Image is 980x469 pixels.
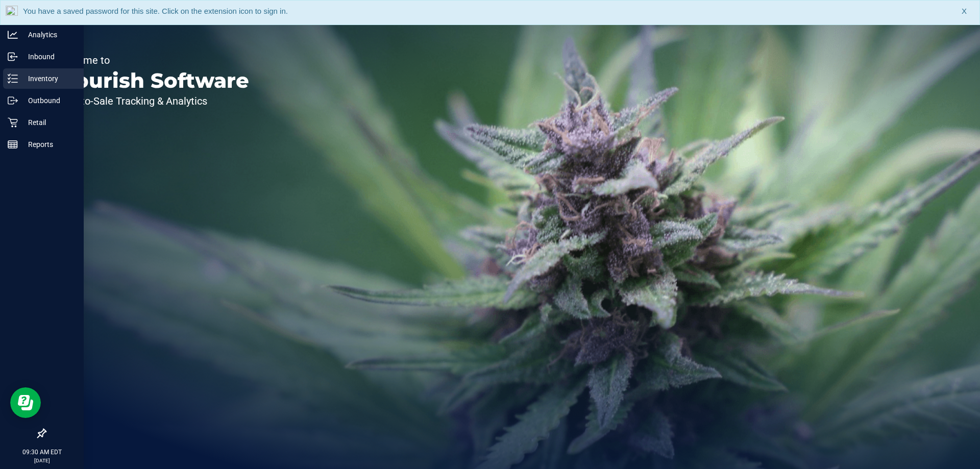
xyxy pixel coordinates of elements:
[18,94,79,107] p: Outbound
[8,30,18,40] inline-svg: Analytics
[18,29,79,41] p: Analytics
[5,457,79,464] p: [DATE]
[55,70,249,91] p: Flourish Software
[18,72,79,85] p: Inventory
[8,52,18,62] inline-svg: Inbound
[8,117,18,128] inline-svg: Retail
[8,95,18,106] inline-svg: Outbound
[55,96,249,106] p: Seed-to-Sale Tracking & Analytics
[23,7,288,15] span: You have a saved password for this site. Click on the extension icon to sign in.
[5,448,79,457] p: 09:30 AM EDT
[55,55,249,65] p: Welcome to
[8,73,18,84] inline-svg: Inventory
[18,51,79,63] p: Inbound
[8,139,18,150] inline-svg: Reports
[962,6,967,17] span: X
[18,116,79,129] p: Retail
[18,138,79,151] p: Reports
[10,387,41,418] iframe: Resource center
